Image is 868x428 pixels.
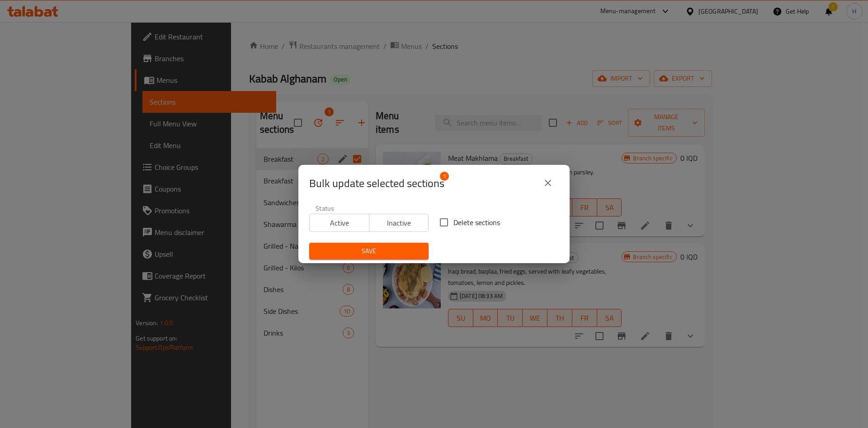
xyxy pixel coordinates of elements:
[369,214,429,232] button: Inactive
[440,172,449,181] span: 1
[537,172,559,194] button: close
[373,216,425,230] span: Inactive
[309,214,369,232] button: Active
[316,245,421,257] span: Save
[453,217,500,228] span: Delete sections
[313,216,366,230] span: Active
[309,176,444,191] span: Selected section count
[309,243,429,260] button: Save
